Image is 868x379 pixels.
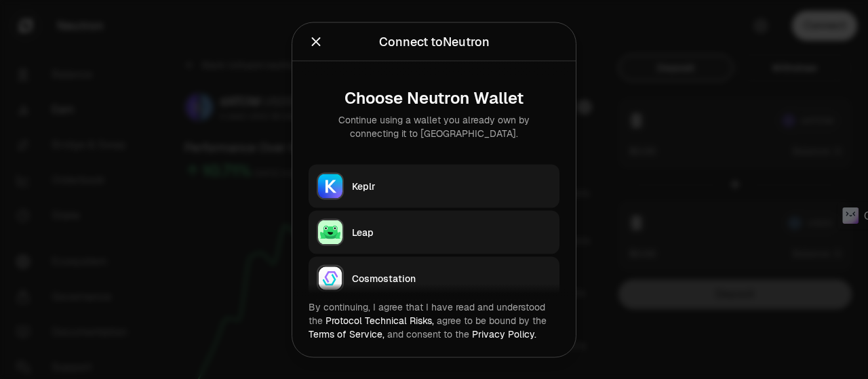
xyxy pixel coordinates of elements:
[319,88,549,107] div: Choose Neutron Wallet
[309,32,323,51] button: Close
[318,266,342,290] img: Cosmostation
[352,271,551,285] div: Cosmostation
[309,164,559,207] button: KeplrKeplr
[352,179,551,193] div: Keplr
[309,210,559,254] button: LeapLeap
[318,174,342,198] img: Keplr
[319,113,549,140] div: Continue using a wallet you already own by connecting it to [GEOGRAPHIC_DATA].
[352,225,551,239] div: Leap
[379,32,490,51] div: Connect to Neutron
[318,220,342,244] img: Leap
[472,327,536,340] a: Privacy Policy.
[325,314,434,326] a: Protocol Technical Risks,
[309,256,559,300] button: CosmostationCosmostation
[309,300,559,340] div: By continuing, I agree that I have read and understood the agree to be bound by the and consent t...
[309,327,384,340] a: Terms of Service,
